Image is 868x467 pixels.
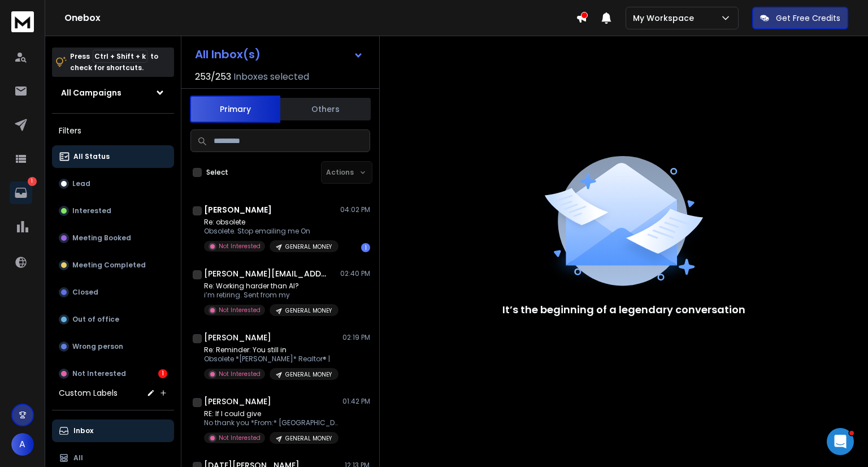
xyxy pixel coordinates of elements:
button: Out of office [52,308,174,331]
button: A [11,433,34,456]
button: All Campaigns [52,81,174,104]
p: Not Interested [219,370,261,378]
p: 04:02 PM [340,205,370,214]
p: Inbox [73,426,93,435]
p: Closed [72,288,98,297]
p: Re: Working harder than AI? [204,282,338,291]
button: Meeting Completed [52,254,174,276]
button: Meeting Booked [52,227,174,249]
h1: [PERSON_NAME][EMAIL_ADDRESS][DOMAIN_NAME] [204,268,328,279]
button: Others [280,97,371,122]
p: 1 [28,177,37,186]
div: 1 [361,243,370,252]
p: GENERAL MONEY [285,434,332,443]
button: Inbox [52,420,174,442]
button: All Inbox(s) [186,43,372,66]
p: Obsolete *[PERSON_NAME]* Realtor® | [204,354,338,364]
p: Not Interested [219,242,261,250]
span: 253 / 253 [195,70,231,84]
button: Interested [52,200,174,222]
p: 02:19 PM [342,333,370,342]
p: Re: Reminder: You still in [204,345,338,354]
p: It’s the beginning of a legendary conversation [502,302,745,318]
a: 1 [10,181,32,204]
span: Ctrl + Shift + k [93,50,147,63]
p: Wrong person [72,342,123,351]
p: 02:40 PM [340,269,370,278]
p: Lead [72,179,90,188]
button: Lead [52,172,174,195]
p: GENERAL MONEY [285,306,332,315]
button: Closed [52,281,174,304]
p: Not Interested [219,434,261,442]
h1: All Campaigns [61,87,121,98]
p: Press to check for shortcuts. [70,51,158,73]
button: All Status [52,145,174,168]
p: GENERAL MONEY [285,370,332,379]
p: All [73,453,83,462]
button: Primary [190,96,280,123]
p: Obsolete. Stop emailing me On [204,227,338,236]
div: 1 [158,369,167,378]
p: Meeting Completed [72,261,146,270]
p: Out of office [72,315,119,324]
p: No thank you *From:* [GEOGRAPHIC_DATA] [204,418,340,427]
p: Not Interested [219,306,261,314]
iframe: Intercom live chat [827,428,854,455]
h1: [PERSON_NAME] [204,332,271,343]
h1: All Inbox(s) [195,49,261,60]
p: Interested [72,206,111,215]
img: logo [11,11,34,32]
p: All Status [73,152,110,161]
p: GENERAL MONEY [285,243,332,251]
h3: Custom Labels [59,387,118,399]
button: Wrong person [52,335,174,358]
p: Get Free Credits [776,12,840,24]
button: Get Free Credits [752,7,848,29]
button: Not Interested1 [52,362,174,385]
label: Select [206,168,228,177]
p: RE: If I could give [204,409,340,418]
p: My Workspace [633,12,698,24]
p: Re: obsolete [204,218,338,227]
h3: Filters [52,123,174,139]
p: Not Interested [72,369,126,378]
h1: [PERSON_NAME] [204,204,272,215]
h1: [PERSON_NAME] [204,396,271,407]
p: Meeting Booked [72,233,131,243]
h1: Onebox [64,11,576,25]
h3: Inboxes selected [233,70,309,84]
p: i’m retiring. Sent from my [204,291,338,300]
p: 01:42 PM [342,397,370,406]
